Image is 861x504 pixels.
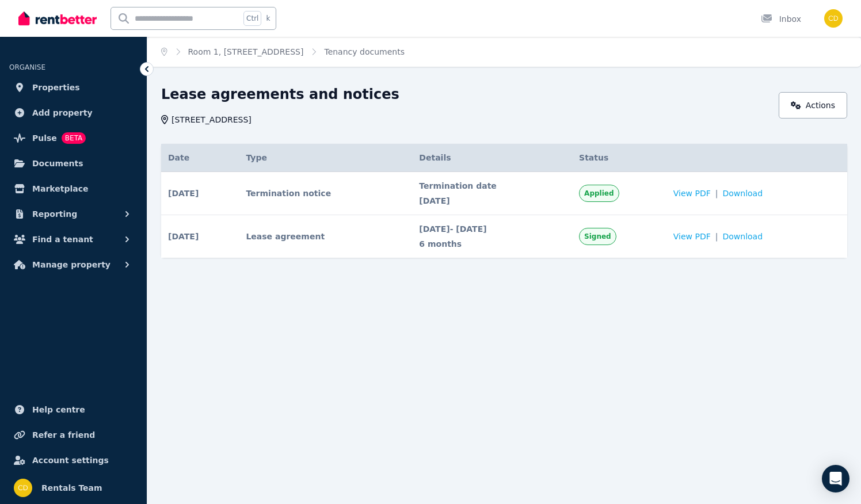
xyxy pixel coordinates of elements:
[9,398,138,421] a: Help centre
[419,195,565,207] span: [DATE]
[419,223,565,235] span: [DATE] - [DATE]
[715,188,718,199] span: |
[41,481,102,495] span: Rentals Team
[9,76,138,99] a: Properties
[673,231,711,242] span: View PDF
[32,182,88,196] span: Marketplace
[9,423,138,446] a: Refer a friend
[239,172,412,215] td: Termination notice
[62,132,86,144] span: BETA
[161,85,399,104] h1: Lease agreements and notices
[9,127,138,150] a: PulseBETA
[9,228,138,251] button: Find a tenant
[168,231,199,242] span: [DATE]
[822,465,849,492] div: Open Intercom Messenger
[9,203,138,226] button: Reporting
[715,231,718,242] span: |
[239,144,412,172] th: Type
[9,449,138,472] a: Account settings
[32,207,77,221] span: Reporting
[32,428,95,442] span: Refer a friend
[161,144,239,172] th: Date
[673,188,711,199] span: View PDF
[32,131,57,145] span: Pulse
[584,232,611,241] span: Signed
[9,152,138,175] a: Documents
[32,453,109,467] span: Account settings
[147,37,418,67] nav: Breadcrumb
[172,114,252,125] span: [STREET_ADDRESS]
[722,231,763,242] span: Download
[419,180,565,192] span: Termination date
[761,13,801,25] div: Inbox
[9,63,45,71] span: ORGANISE
[239,215,412,258] td: Lease agreement
[412,144,572,172] th: Details
[32,81,80,94] span: Properties
[266,14,270,23] span: k
[243,11,261,26] span: Ctrl
[32,232,93,246] span: Find a tenant
[168,188,199,199] span: [DATE]
[584,189,614,198] span: Applied
[9,101,138,124] a: Add property
[722,188,763,199] span: Download
[9,253,138,276] button: Manage property
[32,156,83,170] span: Documents
[188,47,304,56] a: Room 1, [STREET_ADDRESS]
[32,258,111,272] span: Manage property
[32,403,85,417] span: Help centre
[779,92,847,119] a: Actions
[9,177,138,200] a: Marketplace
[18,10,97,27] img: RentBetter
[32,106,93,120] span: Add property
[14,479,32,497] img: Rentals Team
[419,238,565,250] span: 6 months
[572,144,666,172] th: Status
[824,9,843,28] img: Rentals Team
[324,46,404,58] span: Tenancy documents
